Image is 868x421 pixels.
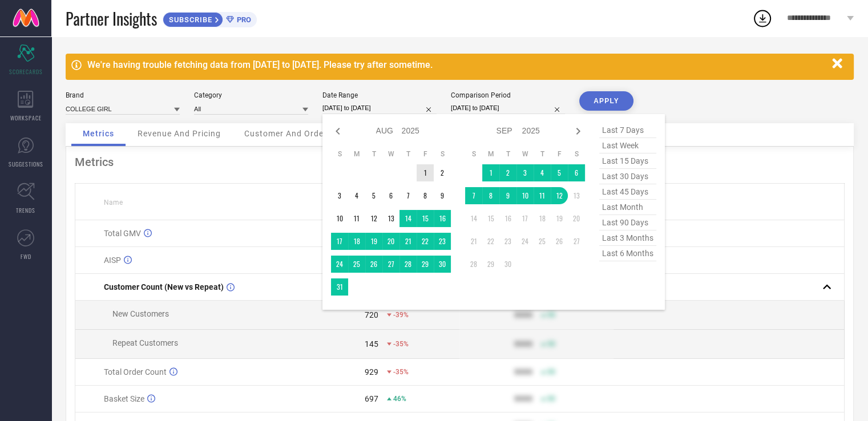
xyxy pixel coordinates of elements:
div: 9999 [514,310,532,319]
th: Saturday [434,149,451,159]
span: Metrics [83,129,114,138]
td: Thu Sep 18 2025 [534,210,551,227]
span: last 90 days [599,215,656,230]
span: New Customers [112,309,169,318]
td: Mon Sep 29 2025 [482,256,499,273]
td: Fri Aug 01 2025 [417,164,434,181]
td: Thu Aug 28 2025 [399,256,417,273]
td: Sun Aug 17 2025 [331,233,348,250]
th: Thursday [534,149,551,159]
td: Sat Sep 13 2025 [568,187,585,204]
span: 50 [547,311,555,319]
td: Mon Sep 01 2025 [482,164,499,181]
td: Tue Aug 12 2025 [365,210,382,227]
td: Fri Aug 15 2025 [417,210,434,227]
td: Mon Sep 22 2025 [482,233,499,250]
th: Sunday [465,149,482,159]
td: Wed Sep 17 2025 [516,210,534,227]
span: Customer And Orders [244,129,332,138]
span: FWD [21,252,31,261]
td: Mon Sep 15 2025 [482,210,499,227]
span: last week [599,138,656,153]
div: 9999 [514,339,532,349]
th: Tuesday [365,149,382,159]
td: Fri Aug 08 2025 [417,187,434,204]
span: Total GMV [104,229,141,238]
td: Sun Aug 10 2025 [331,210,348,227]
input: Select date range [322,102,437,114]
td: Sat Aug 16 2025 [434,210,451,227]
div: 697 [365,394,378,403]
span: Basket Size [104,394,144,403]
div: 9999 [514,367,532,377]
th: Tuesday [499,149,516,159]
span: 50 [547,340,555,348]
td: Wed Aug 20 2025 [382,233,399,250]
div: Next month [571,124,585,138]
div: 9999 [514,394,532,403]
div: Comparison Period [451,91,565,99]
span: last 7 days [599,123,656,138]
td: Tue Aug 26 2025 [365,256,382,273]
span: -35% [393,368,409,376]
button: APPLY [579,91,633,111]
td: Thu Aug 14 2025 [399,210,417,227]
td: Thu Sep 04 2025 [534,164,551,181]
span: Name [104,199,123,207]
span: last 30 days [599,169,656,184]
div: Metrics [75,155,845,169]
td: Thu Sep 11 2025 [534,187,551,204]
td: Sun Aug 31 2025 [331,278,348,295]
td: Tue Aug 19 2025 [365,233,382,250]
th: Wednesday [382,149,399,159]
span: 50 [547,368,555,376]
th: Friday [551,149,568,159]
td: Sun Aug 03 2025 [331,187,348,204]
th: Monday [348,149,365,159]
td: Wed Aug 27 2025 [382,256,399,273]
td: Wed Sep 10 2025 [516,187,534,204]
span: TRENDS [16,206,35,214]
td: Fri Aug 29 2025 [417,256,434,273]
th: Monday [482,149,499,159]
td: Mon Aug 11 2025 [348,210,365,227]
td: Mon Aug 25 2025 [348,256,365,273]
span: last 3 months [599,230,656,246]
td: Fri Sep 12 2025 [551,187,568,204]
div: Previous month [331,124,345,138]
td: Fri Sep 26 2025 [551,233,568,250]
span: AISP [104,256,121,265]
div: We're having trouble fetching data from [DATE] to [DATE]. Please try after sometime. [87,59,826,70]
td: Wed Sep 03 2025 [516,164,534,181]
span: last 6 months [599,246,656,261]
span: SUGGESTIONS [9,160,43,168]
span: SUBSCRIBE [163,15,215,24]
span: -35% [393,340,409,348]
td: Tue Aug 05 2025 [365,187,382,204]
td: Sun Sep 07 2025 [465,187,482,204]
td: Tue Sep 23 2025 [499,233,516,250]
span: Revenue And Pricing [138,129,221,138]
td: Sun Sep 28 2025 [465,256,482,273]
span: Partner Insights [66,7,157,30]
td: Sun Sep 14 2025 [465,210,482,227]
th: Thursday [399,149,417,159]
span: WORKSPACE [10,114,42,122]
span: Customer Count (New vs Repeat) [104,282,224,292]
span: SCORECARDS [9,67,43,76]
a: SUBSCRIBEPRO [163,9,257,27]
span: Total Order Count [104,367,167,377]
input: Select comparison period [451,102,565,114]
td: Sat Aug 09 2025 [434,187,451,204]
td: Wed Aug 13 2025 [382,210,399,227]
div: 720 [365,310,378,319]
span: 46% [393,395,406,403]
span: -39% [393,311,409,319]
td: Fri Sep 19 2025 [551,210,568,227]
td: Tue Sep 02 2025 [499,164,516,181]
td: Wed Aug 06 2025 [382,187,399,204]
span: Repeat Customers [112,338,178,347]
td: Thu Sep 25 2025 [534,233,551,250]
td: Thu Aug 21 2025 [399,233,417,250]
td: Sun Aug 24 2025 [331,256,348,273]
